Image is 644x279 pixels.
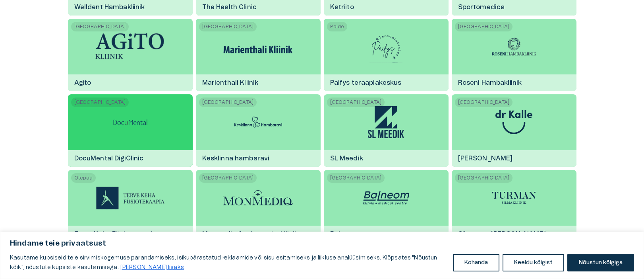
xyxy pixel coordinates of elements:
[68,72,98,94] h6: Agito
[68,94,193,167] a: [GEOGRAPHIC_DATA] DocuMental DigiClinic logoDocuMental DigiClinic
[567,254,634,271] button: Nõustun kõigiga
[455,22,513,31] span: [GEOGRAPHIC_DATA]
[324,223,365,245] h6: Balneom
[68,148,150,169] h6: DocuMental DigiClinic
[324,170,449,242] a: [GEOGRAPHIC_DATA]Balneom logoBalneom
[110,106,150,138] img: DocuMental DigiClinic logo
[10,239,634,248] p: Hindame teie privaatsust
[495,110,532,134] img: dr Kalle logo
[68,19,193,91] a: [GEOGRAPHIC_DATA]Agito logoAgito
[324,72,408,94] h6: Paifys teraapiakeskus
[324,94,449,167] a: [GEOGRAPHIC_DATA]SL Meedik logoSL Meedik
[455,98,513,107] span: [GEOGRAPHIC_DATA]
[95,33,165,60] img: Agito logo
[452,170,576,242] a: [GEOGRAPHIC_DATA]Silmaarst Krista Turman logoSilmaarst [PERSON_NAME]
[503,254,564,271] button: Keeldu kõigist
[68,170,193,242] a: OtepääTerve Keha Füsioteraapia logoTerve Keha Füsioteraapia
[223,37,293,56] img: Marienthali Kliinik logo
[196,170,321,242] a: [GEOGRAPHIC_DATA]Monmediq ilu- ja tervisekliinik logoMonmediq ilu- ja tervisekliinik
[196,94,321,167] a: [GEOGRAPHIC_DATA]Kesklinna hambaravi logoKesklinna hambaravi
[196,19,321,91] a: [GEOGRAPHIC_DATA]Marienthali Kliinik logoMarienthali Kliinik
[71,173,96,183] span: Otepää
[455,173,513,183] span: [GEOGRAPHIC_DATA]
[41,6,52,13] span: Help
[452,148,519,169] h6: [PERSON_NAME]
[327,22,348,31] span: Paide
[452,94,576,167] a: [GEOGRAPHIC_DATA]dr Kalle logo[PERSON_NAME]
[453,254,499,271] button: Kohanda
[356,186,416,210] img: Balneom logo
[327,173,385,183] span: [GEOGRAPHIC_DATA]
[199,173,257,183] span: [GEOGRAPHIC_DATA]
[327,98,385,107] span: [GEOGRAPHIC_DATA]
[120,264,184,271] a: Loe lisaks
[196,223,305,245] h6: Monmediq ilu- ja tervisekliinik
[68,223,163,245] h6: Terve Keha Füsioteraapia
[228,110,288,134] img: Kesklinna hambaravi logo
[324,19,449,91] a: PaidePaifys teraapiakeskus logoPaifys teraapiakeskus
[199,98,257,107] span: [GEOGRAPHIC_DATA]
[71,98,129,107] span: [GEOGRAPHIC_DATA]
[484,35,544,59] img: Roseni Hambakliinik logo
[71,22,129,31] span: [GEOGRAPHIC_DATA]
[10,253,447,272] p: Kasutame küpsiseid teie sirvimiskogemuse parandamiseks, isikupärastatud reklaamide või sisu esita...
[199,22,257,31] span: [GEOGRAPHIC_DATA]
[95,186,165,210] img: Terve Keha Füsioteraapia logo
[324,148,369,169] h6: SL Meedik
[452,223,552,245] h6: Silmaarst [PERSON_NAME]
[484,186,544,210] img: Silmaarst Krista Turman logo
[368,106,404,138] img: SL Meedik logo
[452,72,528,94] h6: Roseni Hambakliinik
[196,148,276,169] h6: Kesklinna hambaravi
[452,19,576,91] a: [GEOGRAPHIC_DATA]Roseni Hambakliinik logoRoseni Hambakliinik
[196,72,265,94] h6: Marienthali Kliinik
[369,31,402,62] img: Paifys teraapiakeskus logo
[223,190,293,205] img: Monmediq ilu- ja tervisekliinik logo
